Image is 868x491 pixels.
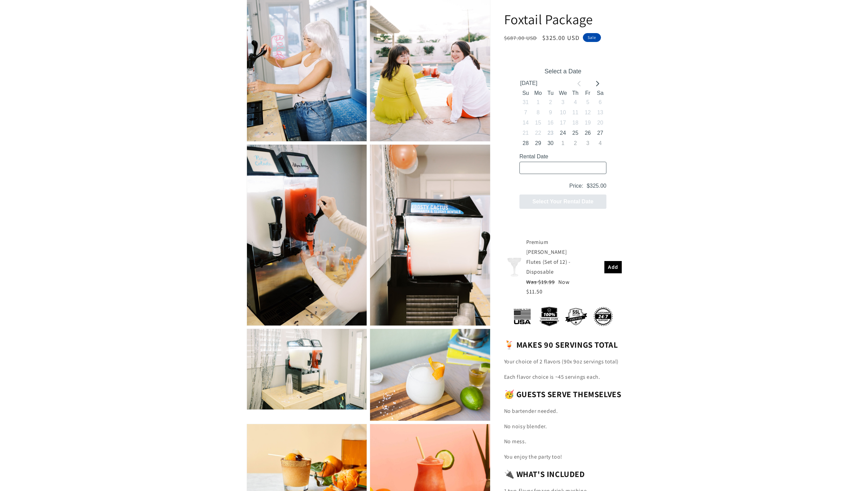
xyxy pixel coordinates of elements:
img: Made In USA [511,306,533,328]
span: No mess. [504,438,527,445]
span: ​​No bartender needed. [504,407,558,415]
span: You enjoy the party too! [504,453,562,460]
img: tab_keywords_by_traffic_grey.svg [68,40,73,45]
b: 🔌 WHAT'S INCLUDED [504,468,585,479]
b: 🍹 MAKES 90 SERVINGS TOTAL [504,339,618,350]
div: Domain Overview [26,40,61,45]
span: Each flavor choice is ~45 servings each. [504,373,600,380]
img: tab_domain_overview_orange.svg [18,40,24,45]
span: $325.00 USD [542,34,579,42]
span: Sale [583,33,601,42]
img: website_grey.svg [11,18,16,23]
span: No noisy blender. [504,423,547,430]
a: Premium [PERSON_NAME] Flutes (Set of 12) - Disposable [526,239,571,275]
span: Your choice of 2 flavors (90x 9oz servings total) [504,358,619,365]
img: SSL Verified Secure [565,306,587,328]
span: Was $19.99 [526,278,555,286]
div: Keywords by Traffic [75,40,115,45]
span: Premium Margarita Glass Flutes (Set of 12) - Disposable [526,239,571,275]
div: v 4.0.25 [19,11,33,16]
iframe: widget_xcomponent [504,53,622,224]
img: 100% Verified [538,306,560,328]
img: 24/7 Support [592,306,614,328]
img: Premium Margarita Glass Flutes (Set of 12) - Disposable [504,257,525,278]
h1: Foxtail Package [504,10,622,28]
span: Now $11.50 [526,278,570,295]
s: $687.00 USD [504,34,537,42]
img: logo_orange.svg [11,11,16,16]
div: Domain: [DOMAIN_NAME] [18,18,75,23]
span: Add [608,265,618,270]
b: 🥳 GUESTS SERVE THEMSELVES [504,389,621,400]
button: Add [604,261,622,274]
